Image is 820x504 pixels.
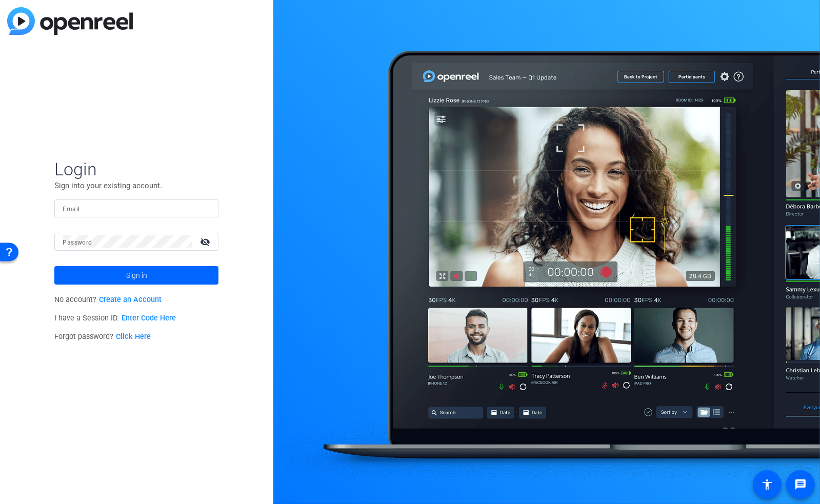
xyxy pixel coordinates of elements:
button: Sign in [54,266,218,285]
a: Enter Code Here [122,314,176,322]
mat-label: Email [63,206,79,213]
mat-icon: visibility_off [194,234,218,249]
mat-icon: accessibility [761,478,773,491]
input: Enter Email Address [63,202,210,214]
mat-label: Password [63,239,92,246]
span: Forgot password? [54,332,151,341]
span: I have a Session ID. [54,314,176,322]
img: blue-gradient.svg [7,7,133,35]
a: Click Here [116,332,151,341]
mat-icon: message [794,478,807,491]
span: No account? [54,295,162,304]
span: Sign in [126,263,147,288]
a: Create an Account [99,295,162,304]
span: Login [54,158,218,180]
p: Sign into your existing account. [54,180,218,191]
